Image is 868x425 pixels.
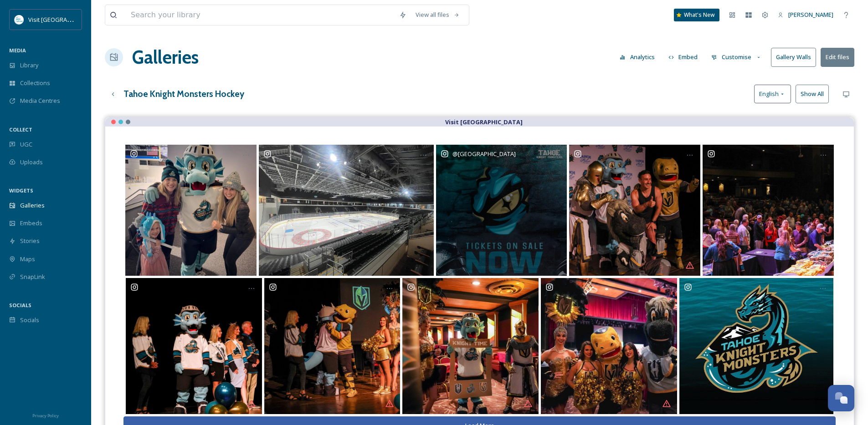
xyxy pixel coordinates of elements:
a: What's New [674,9,719,21]
span: Galleries [20,201,45,210]
span: Socials [20,316,39,324]
a: Opens media popup. Media description: ICYMI: We had so much fun with you Tahoe at our NHL/AHL Aff... [401,278,540,414]
a: Analytics [615,48,664,66]
button: Gallery Walls [771,48,816,66]
span: MEDIA [9,47,26,54]
span: Uploads [20,158,43,167]
a: Opens media popup. Media description: ☝️Week until we pack the barn and officially welcome the Ta... [258,145,435,276]
button: Analytics [615,48,659,66]
span: Stories [20,237,40,245]
span: Privacy Policy [32,413,59,419]
span: Collections [20,79,50,87]
a: [PERSON_NAME] [773,6,838,24]
span: SOCIALS [9,302,31,309]
a: Opens media popup. Media description: ICYMI: We had so much fun with you Tahoe at our NHL/AHL Aff... [124,278,263,414]
a: Opens media popup. Media description: ICYMI: We had so much fun with you Tahoe at our NHL/AHL Aff... [568,145,702,276]
input: Search your library [126,5,395,25]
span: Maps [20,255,35,263]
span: SnapLink [20,273,45,281]
a: Opens media popup. Media description: ICYMI: We had so much fun with you Tahoe at our NHL/AHL Aff... [263,278,401,414]
button: Open Chat [828,385,854,411]
a: Opens media popup. Media description: The Tahoe Knight Monsters have announced their new schedule... [678,278,834,414]
span: Visit [GEOGRAPHIC_DATA] [28,15,99,24]
a: Opens media popup. Media description: ICYMI: We had so much fun with you Tahoe at our NHL/AHL Aff... [701,145,835,276]
a: Opens media popup. Media description: ☝️MONTH UNTIL OPENING KNIGHT! We can't wait to host the Tah... [435,145,568,276]
button: Customise [707,48,766,66]
button: Edit files [821,48,854,66]
span: Library [20,61,38,70]
button: Show All [796,85,829,103]
span: English [759,90,779,98]
strong: Visit [GEOGRAPHIC_DATA] [445,118,523,126]
span: COLLECT [9,126,32,133]
span: [PERSON_NAME] [788,10,833,19]
span: UGC [20,140,32,149]
span: WIDGETS [9,187,33,194]
button: Embed [664,48,703,66]
img: download.jpeg [15,15,24,24]
a: Opens media popup. Media description: ICYMI: We had so much fun with you Tahoe at our NHL/AHL Aff... [540,278,678,414]
span: Embeds [20,219,42,228]
a: View all files [411,6,464,24]
span: Media Centres [20,96,60,105]
a: Galleries [132,44,199,71]
a: Privacy Policy [32,410,59,420]
span: @ [GEOGRAPHIC_DATA] [452,150,516,158]
a: Opens media popup. Media description: Let’s Go Tahoe! ❄️🏒⛸️ #tahoeknightmonsters #tahoetessie #le... [124,145,258,276]
h3: Tahoe Knight Monsters Hockey [123,87,244,101]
